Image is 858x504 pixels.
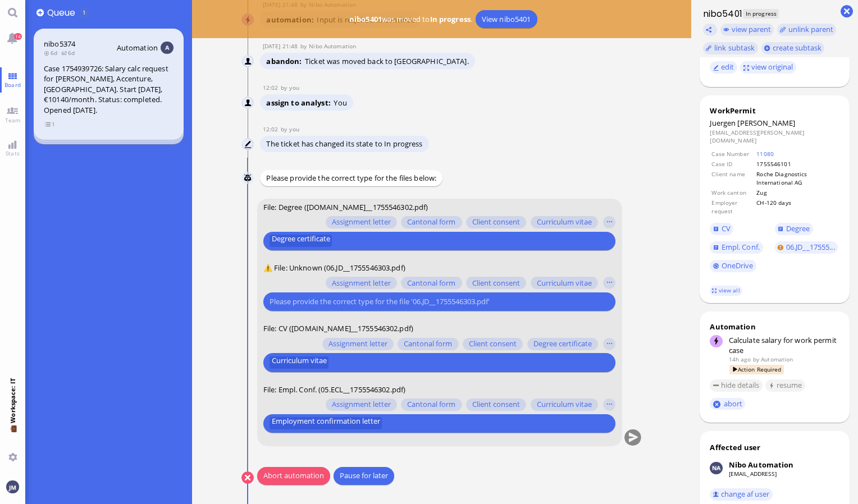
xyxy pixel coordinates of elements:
[729,460,794,470] div: Nibo Automation
[710,260,756,272] a: OneDrive
[272,356,327,369] span: Curriculum vitae
[334,467,394,485] button: Pause for later
[14,33,22,40] span: 14
[537,400,592,409] span: Curriculum vitae
[533,340,592,349] span: Degree certificate
[257,467,330,485] button: Abort automation
[401,398,462,411] button: Cantonal form
[47,6,79,19] span: Queue
[703,24,718,36] button: Copy ticket nibo5401 link to clipboard
[242,139,254,151] img: You
[729,470,777,478] a: [EMAIL_ADDRESS]
[398,338,458,350] button: Cantonal form
[729,355,751,363] span: 14h ago
[463,338,523,350] button: Client consent
[61,49,79,57] span: 6d
[761,355,793,363] span: automation@bluelakelegal.com
[281,125,290,133] span: by
[531,216,598,228] button: Curriculum vitae
[775,241,838,254] a: 06.JD__17555...
[527,338,598,350] button: Degree certificate
[242,56,254,68] img: Nibo Automation
[469,340,517,349] span: Client consent
[777,24,837,36] button: unlink parent
[729,335,839,355] div: Calculate salary for work permit case
[710,129,839,145] dd: [EMAIL_ADDRESS][PERSON_NAME][DOMAIN_NAME]
[756,159,838,168] td: 1755546101
[703,42,758,54] task-group-action-menu: link subtask
[309,42,356,50] span: automation@nibo.ai
[710,462,722,474] img: Nibo Automation
[722,223,731,233] span: CV
[466,398,526,411] button: Client consent
[263,42,300,50] span: [DATE] 21:48
[531,277,598,289] button: Curriculum vitae
[8,423,17,448] span: 💼 Workspace: IT
[289,84,299,91] span: janet.mathews@bluelakelegal.com
[408,218,456,227] span: Cantonal form
[401,277,462,289] button: Cantonal form
[476,10,537,28] a: View nibo5401
[272,235,330,247] span: Degree certificate
[786,242,835,252] span: 06.JD__17555...
[537,278,592,287] span: Curriculum vitae
[305,56,469,66] span: Ticket was moved back to [GEOGRAPHIC_DATA].
[334,98,346,108] span: You
[737,118,795,128] span: [PERSON_NAME]
[756,198,838,216] td: CH-120 days
[326,277,397,289] button: Assignment letter
[161,42,173,54] img: Aut
[44,63,174,116] div: Case 1754939726: Salary calc request for [PERSON_NAME], Accenture, [GEOGRAPHIC_DATA]. Start [DATE...
[260,170,442,186] div: Please provide the correct type for the files below:
[83,8,86,16] span: 1
[401,216,462,228] button: Cantonal form
[346,14,475,24] span: was moved to .
[2,81,24,89] span: Board
[408,278,456,287] span: Cantonal form
[270,417,382,429] button: Employment confirmation letter
[711,159,755,168] td: Case ID
[289,125,299,133] span: janet.mathews@bluelakelegal.com
[466,277,526,289] button: Client consent
[328,340,387,349] span: Assignment letter
[720,24,774,36] button: view parent
[266,98,334,108] span: assign to analyst
[710,488,773,501] button: change af user
[266,139,422,149] span: The ticket has changed its state to In progress
[531,398,598,411] button: Curriculum vitae
[270,235,332,247] button: Degree certificate
[36,9,44,16] button: Add
[44,39,75,49] a: nibo5374
[44,120,56,129] span: view 1 items
[332,278,391,287] span: Assignment letter
[756,150,774,158] a: 11080
[700,7,742,20] h1: nibo5401
[710,118,736,128] span: Juergen
[756,188,838,197] td: Zug
[349,14,382,24] b: nibo5401
[270,356,328,369] button: Curriculum vitae
[263,323,413,333] span: File: CV ([DOMAIN_NAME]__1755546302.pdf)
[263,384,405,395] span: File: Empl. Conf. (05.ECL__1755546302.pdf)
[242,97,254,109] img: You
[786,223,810,233] span: Degree
[711,188,755,197] td: Work canton
[263,84,281,91] span: 12:02
[761,42,825,54] button: create subtask
[466,216,526,228] button: Client consent
[44,49,61,57] span: 6d
[710,442,760,452] div: Affected user
[729,365,784,374] span: Action Required
[332,218,391,227] span: Assignment letter
[300,42,309,50] span: by
[326,216,397,228] button: Assignment letter
[710,322,839,332] div: Automation
[430,14,471,24] b: In progress
[753,355,759,363] span: by
[472,218,520,227] span: Client consent
[3,149,22,157] span: Stats
[6,480,19,493] img: You
[281,84,290,91] span: by
[710,61,737,74] button: edit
